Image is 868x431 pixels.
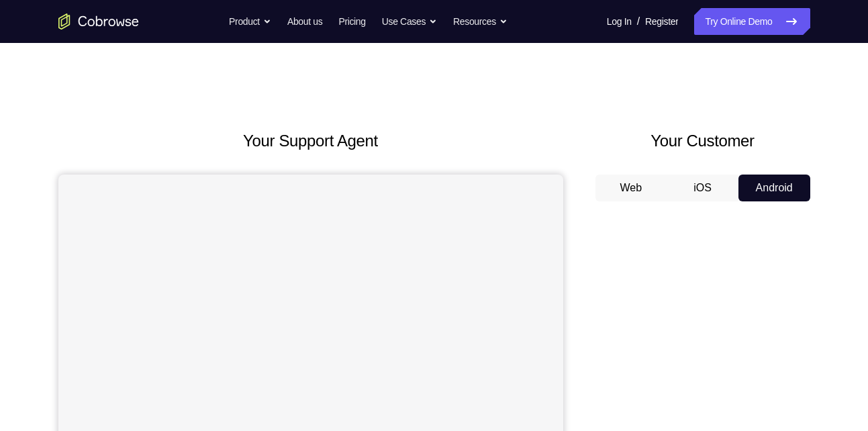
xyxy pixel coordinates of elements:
[645,8,678,35] a: Register
[58,129,563,153] h2: Your Support Agent
[595,175,667,201] button: Web
[229,8,271,35] button: Product
[287,8,322,35] a: About us
[595,129,810,153] h2: Your Customer
[58,13,139,30] a: Go to the home page
[637,13,640,30] span: /
[382,8,437,35] button: Use Cases
[453,8,508,35] button: Resources
[667,175,738,201] button: iOS
[607,8,632,35] a: Log In
[694,8,810,35] a: Try Online Demo
[338,8,365,35] a: Pricing
[738,175,810,201] button: Android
